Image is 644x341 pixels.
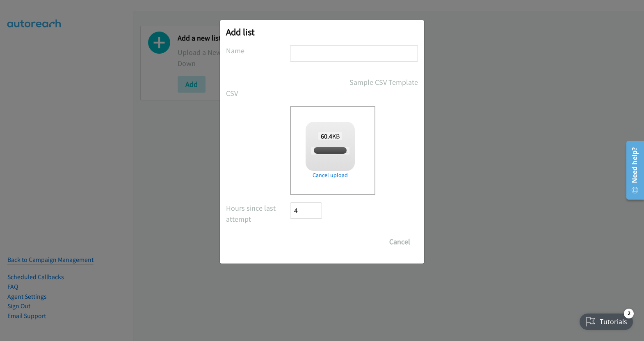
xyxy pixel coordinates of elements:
[621,138,644,203] iframe: Resource Center
[226,45,290,56] label: Name
[226,202,290,225] label: Hours since last attempt
[311,147,453,155] span: [PERSON_NAME] + Cisco Q1FY26 APJC [GEOGRAPHIC_DATA]csv
[349,77,418,88] a: Sample CSV Template
[226,88,290,99] label: CSV
[318,132,343,140] span: KB
[306,171,355,180] a: Cancel upload
[381,234,418,250] button: Cancel
[321,132,332,140] strong: 60.4
[575,305,638,335] iframe: Checklist
[226,26,418,38] h2: Add list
